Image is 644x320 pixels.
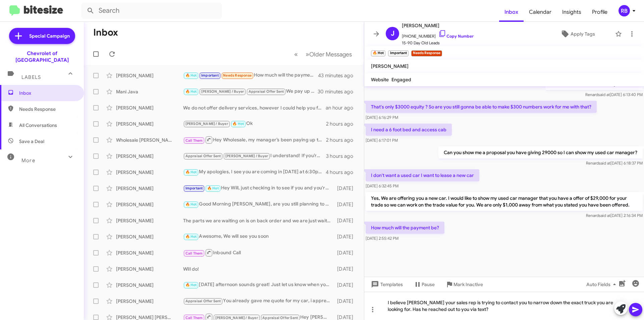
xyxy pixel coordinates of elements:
span: [PERSON_NAME] / Buyer [185,122,228,126]
small: Needs Response [411,50,442,56]
div: Hey Will, just checking in to see if you and you're wife are available to stop by [DATE]? [183,184,334,192]
span: Appraisal Offer Sent [185,154,221,158]
h1: Inbox [93,27,118,38]
div: [PERSON_NAME] [116,201,183,208]
div: 3 hours ago [326,153,359,159]
span: Older Messages [309,51,352,58]
a: Insights [557,2,587,22]
span: Inbox [499,2,524,22]
div: 4 hours ago [326,169,359,176]
div: Will do! [183,266,334,272]
div: 30 minutes ago [318,88,359,95]
small: Important [388,50,408,56]
span: More [21,157,35,164]
div: [DATE] [334,266,359,272]
span: 🔥 Hot [185,234,197,239]
span: Call Them [185,251,203,256]
span: Needs Response [19,106,76,112]
span: [PERSON_NAME] / Buyer [201,89,244,94]
p: Yes, We are offering you a new car. I would like to show my used car manager that you have a offe... [366,192,643,211]
div: [DATE] [334,249,359,256]
span: Call Them [185,316,203,320]
div: [PERSON_NAME] [116,233,183,240]
div: [DATE] [334,217,359,224]
button: Previous [290,47,302,61]
span: Pause [422,278,435,290]
div: The parts we are waiting on is on back order and we are just waiting for the parts to get her to ... [183,217,334,224]
a: Profile [587,2,613,22]
div: I understand! If you’re unsure, how about sending over a pics of your vin and miles? Afterwards, ... [183,152,326,160]
button: Apply Tags [543,28,612,40]
span: All Conversations [19,122,57,129]
div: Inbound Call [183,248,334,257]
div: My apologies, I see you are coming in [DATE] at 6:30pm [183,168,326,176]
div: 43 minutes ago [318,72,359,79]
div: [PERSON_NAME] [116,169,183,176]
span: said at [599,213,610,218]
p: I need a 6 foot bed and access cab [366,124,452,136]
div: [DATE] [334,185,359,192]
div: [PERSON_NAME] [116,104,183,111]
span: [DATE] 6:32:45 PM [366,183,398,188]
div: [PERSON_NAME] [116,185,183,192]
span: 🔥 Hot [185,170,197,174]
span: J [391,28,394,39]
span: [PERSON_NAME] / Buyer [225,154,268,158]
span: Renard [DATE] 2:16:34 PM [586,213,643,218]
div: [PERSON_NAME] [116,249,183,256]
span: [PHONE_NUMBER] [402,30,474,40]
span: Apply Tags [571,28,595,40]
div: [PERSON_NAME] [116,72,183,79]
div: [DATE] [334,233,359,240]
div: [DATE] afternoon sounds great! Just let us know when you're able to make it, and we'll be ready t... [183,281,334,289]
div: an hour ago [326,104,359,111]
div: [DATE] [334,298,359,305]
div: [PERSON_NAME] [116,121,183,127]
div: 2 hours ago [326,137,359,143]
span: « [294,50,298,58]
span: [DATE] 2:55:42 PM [366,236,398,241]
input: Search [81,3,222,19]
span: Renard [DATE] 6:18:37 PM [586,161,643,166]
span: [PERSON_NAME] [371,63,409,69]
button: Next [302,47,356,61]
button: RB [613,5,637,16]
p: That's only $3000 equity ? So are you still gonna be able to make $300 numbers work for me with t... [366,101,597,113]
a: Copy Number [438,34,474,39]
span: 15-90 Day Old Leads [402,40,474,46]
div: I believe [PERSON_NAME] your sales rep is trying to contact you to narrow down the exact truck yo... [364,292,644,320]
span: Save a Deal [19,138,44,145]
div: [PERSON_NAME] [116,153,183,159]
span: Engaged [391,77,411,83]
span: Important [201,73,219,78]
button: Auto Fields [581,278,624,290]
span: Mark Inactive [453,278,483,290]
span: [DATE] 6:17:01 PM [366,138,398,143]
span: Important [185,186,203,190]
span: said at [599,161,610,166]
span: [DATE] 6:16:29 PM [366,115,398,120]
div: [DATE] [334,282,359,288]
div: Good Morning [PERSON_NAME], are you still planning to stop by this morning? [183,200,334,208]
button: Pause [408,278,440,290]
div: We do not offer delivery services, however I could help you find a shipping company that you coul... [183,104,326,111]
a: Calendar [524,2,557,22]
span: Appraisal Offer Sent [249,89,284,94]
div: Awesome, We will see you soon [183,233,334,240]
span: Website [371,77,389,83]
span: 🔥 Hot [185,73,197,78]
span: Appraisal Offer Sent [185,299,221,303]
button: Mark Inactive [440,278,488,290]
span: Labels [21,74,41,80]
div: [PERSON_NAME] [116,282,183,288]
span: [PERSON_NAME] / Buyer [215,316,258,320]
button: Templates [364,278,408,290]
div: [PERSON_NAME] [116,266,183,272]
span: 🔥 Hot [232,122,244,126]
span: said at [598,92,610,97]
span: Call Them [185,138,203,143]
span: Renard [DATE] 6:13:40 PM [585,92,643,97]
span: Auto Fields [586,278,619,290]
